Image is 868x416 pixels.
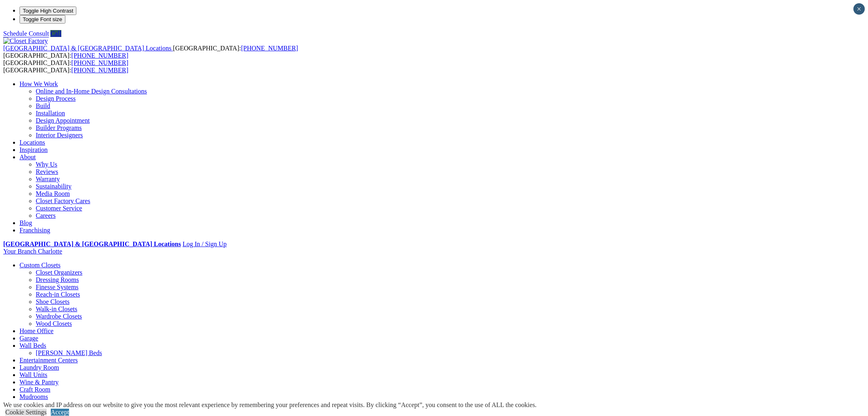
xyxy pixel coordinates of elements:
[3,30,49,37] a: Schedule Consult
[36,168,58,175] a: Reviews
[36,88,147,95] a: Online and In-Home Design Consultations
[36,212,56,219] a: Careers
[36,102,50,109] a: Build
[19,15,65,24] button: Toggle Font size
[38,248,62,255] span: Charlotte
[23,16,62,22] span: Toggle Font size
[36,190,70,197] a: Media Room
[3,45,298,59] span: [GEOGRAPHIC_DATA]: [GEOGRAPHIC_DATA]:
[36,110,65,117] a: Installation
[36,276,79,283] a: Dressing Rooms
[5,409,47,416] a: Cookie Settings
[36,313,82,320] a: Wardrobe Closets
[23,8,73,14] span: Toggle High Contrast
[36,291,80,298] a: Reach-in Closets
[19,335,38,342] a: Garage
[36,183,71,190] a: Sustainability
[36,284,78,290] a: Finesse Systems
[853,3,865,15] button: Close
[19,342,46,349] a: Wall Beds
[36,305,77,312] a: Walk-in Closets
[36,320,72,327] a: Wood Closets
[19,371,47,378] a: Wall Units
[36,117,90,124] a: Design Appointment
[19,80,58,87] a: How We Work
[71,67,128,74] a: [PHONE_NUMBER]
[36,349,102,356] a: [PERSON_NAME] Beds
[36,95,76,102] a: Design Process
[3,248,62,255] a: Your Branch Charlotte
[19,327,54,334] a: Home Office
[36,205,82,212] a: Customer Service
[19,401,49,407] a: Kid Spaces
[19,357,78,364] a: Entertainment Centers
[36,132,83,139] a: Interior Designers
[19,139,45,146] a: Locations
[241,45,298,52] a: [PHONE_NUMBER]
[36,124,82,131] a: Builder Programs
[50,30,61,37] a: Call
[19,154,36,160] a: About
[36,269,82,276] a: Closet Organizers
[3,401,537,409] div: We use cookies and IP address on our website to give you the most relevant experience by remember...
[71,52,128,59] a: [PHONE_NUMBER]
[36,175,60,182] a: Warranty
[3,248,36,255] span: Your Branch
[19,379,58,386] a: Wine & Pantry
[19,262,61,269] a: Custom Closets
[19,6,76,15] button: Toggle High Contrast
[3,240,181,247] a: [GEOGRAPHIC_DATA] & [GEOGRAPHIC_DATA] Locations
[3,45,173,52] a: [GEOGRAPHIC_DATA] & [GEOGRAPHIC_DATA] Locations
[3,59,128,74] span: [GEOGRAPHIC_DATA]: [GEOGRAPHIC_DATA]:
[36,161,57,168] a: Why Us
[19,393,48,400] a: Mudrooms
[19,364,59,371] a: Laundry Room
[182,240,226,247] a: Log In / Sign Up
[19,146,48,153] a: Inspiration
[3,37,48,45] img: Closet Factory
[19,386,50,393] a: Craft Room
[3,45,171,52] span: [GEOGRAPHIC_DATA] & [GEOGRAPHIC_DATA] Locations
[19,227,50,234] a: Franchising
[36,197,90,204] a: Closet Factory Cares
[71,59,128,66] a: [PHONE_NUMBER]
[19,219,32,226] a: Blog
[36,298,69,305] a: Shoe Closets
[51,409,69,416] a: Accept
